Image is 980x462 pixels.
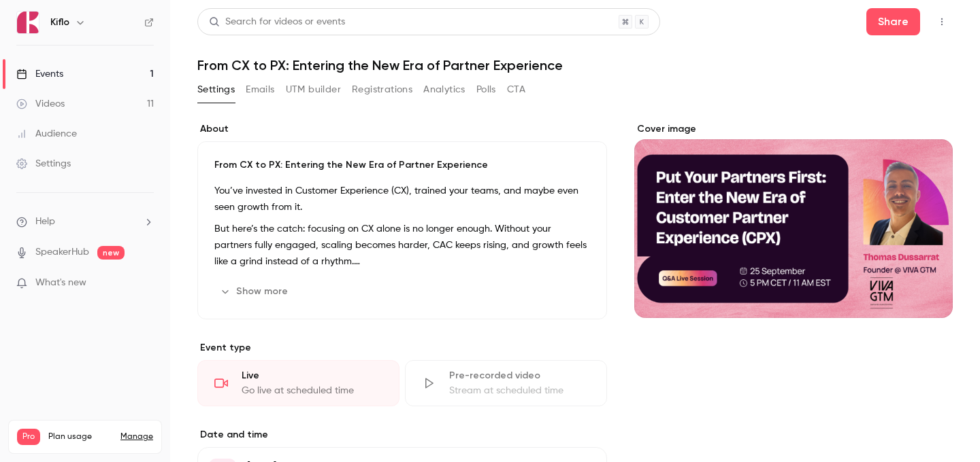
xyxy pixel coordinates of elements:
[137,277,154,289] iframe: Noticeable Trigger
[35,276,86,290] span: What's new
[17,429,40,445] span: Pro
[17,12,39,33] img: Kiflo
[286,79,341,101] button: UTM builder
[449,384,590,397] div: Stream at scheduled time
[48,431,112,442] span: Plan usage
[866,8,920,35] button: Share
[197,428,607,442] label: Date and time
[120,431,153,442] a: Manage
[634,122,953,318] section: Cover image
[352,79,412,101] button: Registrations
[246,79,274,101] button: Emails
[405,360,607,406] div: Pre-recorded videoStream at scheduled time
[16,97,65,111] div: Videos
[209,15,345,29] div: Search for videos or events
[16,127,77,141] div: Audience
[214,158,590,172] p: From CX to PX: Entering the New Era of Partner Experience
[16,67,63,81] div: Events
[214,221,590,270] p: But here’s the catch: focusing on CX alone is no longer enough. Without your partners fully engag...
[97,246,125,260] span: new
[214,281,296,302] button: Show more
[35,245,89,260] a: SpeakerHub
[634,122,953,136] label: Cover image
[214,183,590,215] p: You’ve invested in Customer Experience (CX), trained your teams, and maybe even seen growth from it.
[197,341,607,355] p: Event type
[16,157,71,171] div: Settings
[197,57,953,73] h1: From CX to PX: Entering the New Era of Partner Experience
[476,79,496,101] button: Polls
[242,369,382,383] div: Live
[35,215,55,229] span: Help
[197,122,607,136] label: About
[197,360,399,406] div: LiveGo live at scheduled time
[449,369,590,383] div: Pre-recorded video
[242,384,382,397] div: Go live at scheduled time
[50,16,69,29] h6: Kiflo
[16,215,154,229] li: help-dropdown-opener
[507,79,525,101] button: CTA
[197,79,235,101] button: Settings
[423,79,465,101] button: Analytics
